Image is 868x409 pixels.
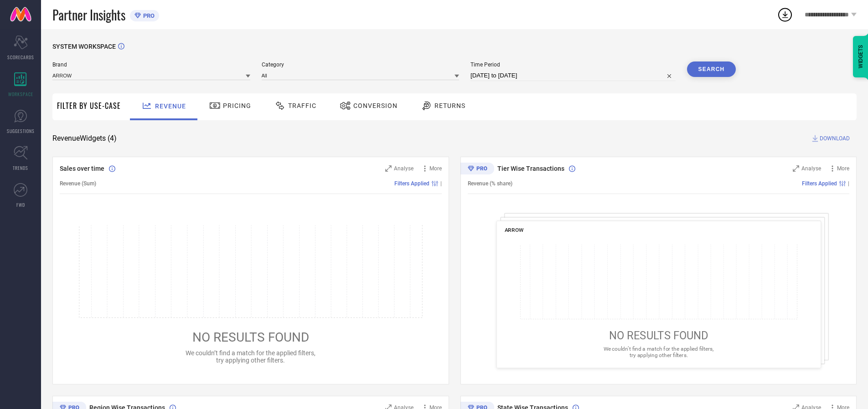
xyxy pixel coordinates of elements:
[470,61,676,68] span: Time Period
[468,180,512,187] span: Revenue (% share)
[262,61,460,68] span: Category
[60,180,96,187] span: Revenue (Sum)
[394,165,413,172] span: Analyse
[801,165,821,172] span: Analyse
[777,6,793,23] div: Open download list
[687,61,736,77] button: Search
[7,128,35,134] span: SUGGESTIONS
[52,61,250,68] span: Brand
[141,12,155,19] span: PRO
[52,5,125,24] span: Partner Insights
[52,134,117,143] span: Revenue Widgets ( 4 )
[52,43,116,50] span: SYSTEM WORKSPACE
[288,102,316,109] span: Traffic
[470,70,676,81] input: Select time period
[192,330,309,345] span: NO RESULTS FOUND
[8,91,33,97] span: WORKSPACE
[385,165,392,172] svg: Zoom
[837,165,849,172] span: More
[848,180,849,187] span: |
[186,349,315,364] span: We couldn’t find a match for the applied filters, try applying other filters.
[802,180,837,187] span: Filters Applied
[353,102,398,109] span: Conversion
[609,329,708,342] span: NO RESULTS FOUND
[57,100,121,111] span: Filter By Use-Case
[16,201,25,208] span: FWD
[603,346,713,358] span: We couldn’t find a match for the applied filters, try applying other filters.
[13,164,28,171] span: TRENDS
[429,165,442,172] span: More
[504,227,523,233] span: ARROW
[793,165,799,172] svg: Zoom
[820,134,850,143] span: DOWNLOAD
[497,165,564,172] span: Tier Wise Transactions
[60,165,104,172] span: Sales over time
[155,102,186,110] span: Revenue
[460,163,494,176] div: Premium
[434,102,465,109] span: Returns
[394,180,429,187] span: Filters Applied
[440,180,442,187] span: |
[223,102,251,109] span: Pricing
[7,54,34,61] span: SCORECARDS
